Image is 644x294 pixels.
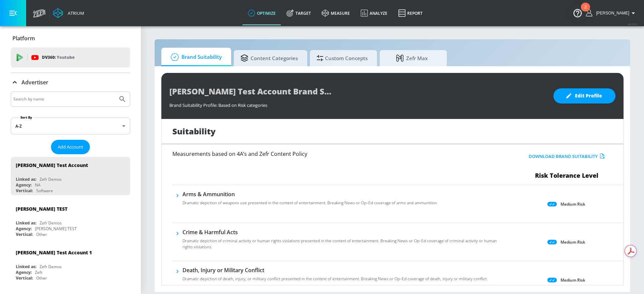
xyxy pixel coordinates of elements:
div: Arms & AmmunitionDramatic depiction of weapons use presented in the context of entertainment. Bre... [182,191,438,210]
div: Zefr Demos [40,220,62,226]
div: Agency: [16,269,32,275]
div: Atrium [65,10,84,16]
label: Sort By [19,115,34,120]
div: Vertical: [16,232,33,237]
div: Vertical: [16,188,33,194]
button: Edit Profile [553,88,615,103]
div: Platform [11,29,130,48]
a: Atrium [53,8,84,18]
span: Brand Suitability [168,49,222,65]
button: Download Brand Suitability [527,151,606,162]
a: optimize [243,1,281,25]
p: Dramatic depiction of death, injury, or military conflict presented in the context of entertainme... [182,276,488,282]
a: Analyze [355,1,393,25]
div: Other [36,275,47,281]
span: Zefr Max [386,50,437,66]
div: DV360: Youtube [11,47,130,68]
div: Linked as: [16,264,36,269]
span: Custom Concepts [317,50,368,66]
span: login as: renata.fonseca@zefr.com [593,11,629,15]
h6: Crime & Harmful Acts [182,228,500,236]
div: A-Z [11,118,130,134]
p: Advertiser [21,79,48,86]
p: Medium Risk [560,239,585,246]
div: Software [36,188,53,194]
div: Advertiser [11,73,130,92]
p: Dramatic depiction of criminal activity or human rights violations presented in the context of en... [182,238,500,250]
div: Other [36,232,47,237]
p: Medium Risk [560,277,585,284]
div: [PERSON_NAME] TESTLinked as:Zefr DemosAgency:[PERSON_NAME] TESTVertical:Other [11,201,130,239]
div: Linked as: [16,176,36,182]
div: [PERSON_NAME] Test AccountLinked as:Zefr DemosAgency:NAVertical:Software [11,157,130,195]
button: [PERSON_NAME] [586,9,637,17]
span: Add Account [58,143,83,151]
h1: Suitability [172,126,216,137]
div: Zefr Demos [40,176,62,182]
div: Zefr [35,269,43,275]
div: [PERSON_NAME] Test Account [16,162,88,168]
span: Risk Tolerance Level [535,171,598,179]
div: Vertical: [16,275,33,281]
h6: Arms & Ammunition [182,191,438,198]
a: Target [281,1,316,25]
span: Content Categories [240,50,298,66]
div: NA [35,182,41,188]
div: Brand Suitability Profile: Based on Risk categories [169,99,547,108]
p: Platform [12,35,35,42]
a: Report [393,1,428,25]
p: DV360: [42,54,74,61]
span: v 4.19.0 [628,22,637,26]
button: Open Resource Center, 2 new notifications [568,3,587,22]
p: Youtube [57,54,74,61]
input: Search by name [13,95,115,103]
h6: Death, Injury or Military Conflict [182,266,488,274]
p: Dramatic depiction of weapons use presented in the context of entertainment. Breaking News or Op–... [182,200,438,206]
p: Medium Risk [560,201,585,208]
div: Crime & Harmful ActsDramatic depiction of criminal activity or human rights violations presented ... [182,228,500,254]
div: [PERSON_NAME] TEST [35,226,77,232]
button: Add Account [51,140,90,154]
div: [PERSON_NAME] Test Account 1Linked as:Zefr DemosAgency:ZefrVertical:Other [11,244,130,283]
div: Agency: [16,226,32,232]
div: Linked as: [16,220,36,226]
div: Death, Injury or Military ConflictDramatic depiction of death, injury, or military conflict prese... [182,266,488,286]
div: [PERSON_NAME] Test Account 1 [16,249,92,256]
h6: Measurements based on 4A’s and Zefr Content Policy [172,151,473,157]
div: Agency: [16,182,32,188]
a: measure [316,1,355,25]
span: Edit Profile [567,92,602,100]
div: [PERSON_NAME] TEST [16,206,67,212]
div: 2 [584,7,587,16]
div: Zefr Demos [40,264,62,269]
